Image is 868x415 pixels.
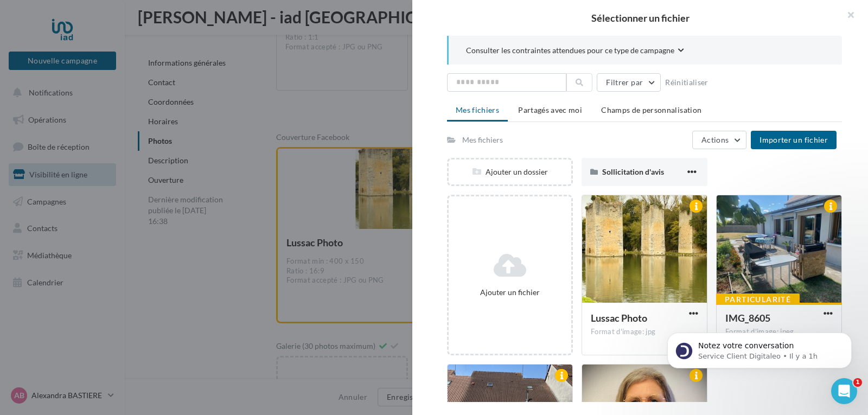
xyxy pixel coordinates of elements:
span: Partagés avec moi [518,105,582,114]
span: Mes fichiers [456,105,499,114]
span: Actions [701,135,729,144]
button: Consulter les contraintes attendues pour ce type de campagne [466,44,684,58]
button: Réinitialiser [661,76,713,89]
span: Consulter les contraintes attendues pour ce type de campagne [466,45,674,56]
div: Ajouter un fichier [453,287,567,298]
div: Ajouter un dossier [449,167,571,177]
iframe: Intercom live chat [831,378,857,404]
div: Format d'image: jpg [591,327,698,337]
button: Filtrer par [597,73,661,92]
span: Lussac Photo [591,312,647,324]
span: Sollicitation d'avis [602,167,664,176]
button: Importer un fichier [751,131,837,149]
h2: Sélectionner un fichier [430,13,851,23]
button: Actions [692,131,746,149]
span: Importer un fichier [759,135,828,144]
div: Mes fichiers [462,135,503,145]
span: Champs de personnalisation [601,105,701,114]
div: Particularité [716,293,800,305]
iframe: Intercom notifications message [651,310,868,386]
span: 1 [853,378,862,387]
